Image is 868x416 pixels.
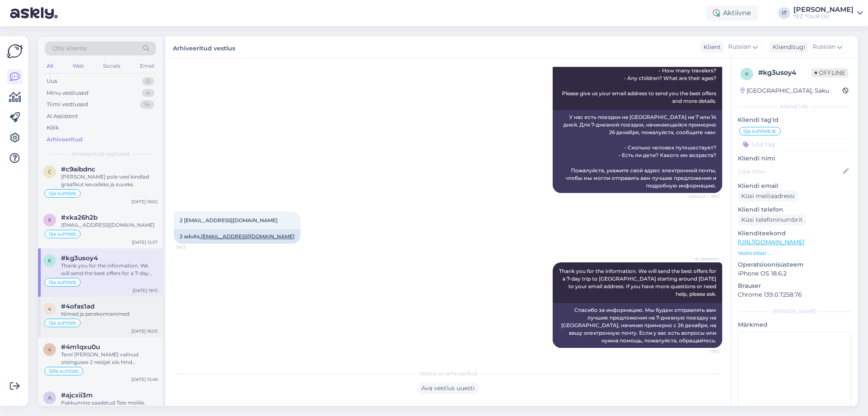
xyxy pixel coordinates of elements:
[49,320,76,325] span: Ilja suhtleb
[200,233,295,240] a: .[EMAIL_ADDRESS][DOMAIN_NAME]
[738,154,851,163] p: Kliendi nimi
[738,320,851,329] p: Märkmed
[49,191,76,196] span: Ilja suhtleb
[740,86,829,95] div: [GEOGRAPHIC_DATA], Saku
[61,343,100,351] span: #4m1qxu0u
[688,193,720,200] span: Nähtud ✓ 19:11
[53,44,86,53] span: Otsi kliente
[738,281,851,290] p: Brauser
[706,6,758,21] div: Aktiivne
[738,229,851,238] p: Klienditeekond
[61,165,95,173] span: #c9aibdnc
[738,138,851,151] input: Lisa tag
[47,100,88,109] div: Tiimi vestlused
[745,71,749,77] span: k
[738,182,851,190] p: Kliendi email
[738,190,798,202] div: Küsi meiliaadressi
[176,244,208,251] span: 19:13
[738,269,851,278] p: iPhone OS 18.6.2
[418,383,478,394] div: Ava vestlus uuesti
[553,110,722,193] div: У нас есть поездки на [GEOGRAPHIC_DATA] на 7 или 14 дней. Для 7-дневной поездки, начинающейся при...
[61,262,158,277] div: Thank you for the information. We will send the best offers for a 7-day trip to [GEOGRAPHIC_DATA]...
[49,231,76,237] span: Ilja suhtleb
[61,303,95,310] span: #4ofas1ad
[738,205,851,214] p: Kliendi telefon
[47,77,57,85] div: Uus
[174,229,300,244] div: 2 adults
[743,129,771,134] span: Ilja suhtleb
[700,43,721,52] div: Klient
[180,217,278,223] span: 2 [EMAIL_ADDRESS][DOMAIN_NAME]
[738,103,851,110] div: Kliendi info
[61,214,97,221] span: #xka26h2b
[48,257,52,264] span: k
[738,290,851,299] p: Chrome 139.0.7258.76
[131,376,158,383] div: [DATE] 15:46
[61,391,93,399] span: #ajcxii3m
[138,61,156,72] div: Email
[738,214,806,226] div: Küsi telefoninumbrit
[61,254,98,262] span: #kg3usoy4
[728,42,751,52] span: Russian
[140,100,154,109] div: 14
[47,89,89,97] div: Minu vestlused
[49,280,76,285] span: Ilja suhtleb
[7,43,23,59] img: Askly Logo
[47,124,59,132] div: Kõik
[688,256,720,262] span: AI Assistent
[48,168,52,175] span: c
[553,303,722,348] div: Спасибо за информацию. Мы будем отправлять вам лучшие предложения на 7-дневную поездку на [GEOGRA...
[419,370,477,377] span: Vestlus on arhiveeritud
[49,369,79,374] span: Sille suhtleb
[48,346,51,353] span: 4
[61,173,158,188] div: [PERSON_NAME] pole veel kindlad graafikut kevadeks ja suveks.
[45,61,55,72] div: All
[738,116,851,124] p: Kliendi tag'id
[738,238,804,246] a: [URL][DOMAIN_NAME]
[133,287,158,294] div: [DATE] 19:13
[142,77,154,85] div: 0
[688,348,720,355] span: 19:13
[131,198,158,205] div: [DATE] 18:02
[738,249,851,257] p: Vaata edasi ...
[738,260,851,269] p: Operatsioonisüsteem
[131,328,158,334] div: [DATE] 16:03
[61,351,158,366] div: Tere! [PERSON_NAME] valinud otsingusse 2 reisijat siis hind [PERSON_NAME]
[769,43,805,52] div: Klienditugi
[559,268,718,297] span: Thank you for the information. We will send the best offers for a 7-day trip to [GEOGRAPHIC_DATA]...
[71,61,86,72] div: Web
[61,310,158,318] div: Nimed ja perekonnanimed
[142,89,154,97] div: 4
[793,6,854,13] div: [PERSON_NAME]
[47,135,83,144] div: Arhiveeritud
[61,221,158,229] div: [EMAIL_ADDRESS][DOMAIN_NAME]
[48,394,52,401] span: a
[793,13,854,20] div: TEZ TOUR OÜ
[778,7,790,19] div: IT
[61,399,158,414] div: Pakkumine saadetud Teie meilile. Jään ootama kiiret vastust. Aitäh!
[72,150,129,158] span: Arhiveeritud vestlused
[101,61,122,72] div: Socials
[758,68,811,78] div: # kg3usoy4
[812,42,835,52] span: Russian
[48,306,51,312] span: 4
[173,41,235,53] label: Arhiveeritud vestlus
[48,217,51,223] span: x
[738,308,851,315] div: [PERSON_NAME]
[132,239,158,245] div: [DATE] 12:37
[47,112,78,121] div: AI Assistent
[811,68,849,77] span: Offline
[793,6,863,20] a: [PERSON_NAME]TEZ TOUR OÜ
[738,167,841,176] input: Lisa nimi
